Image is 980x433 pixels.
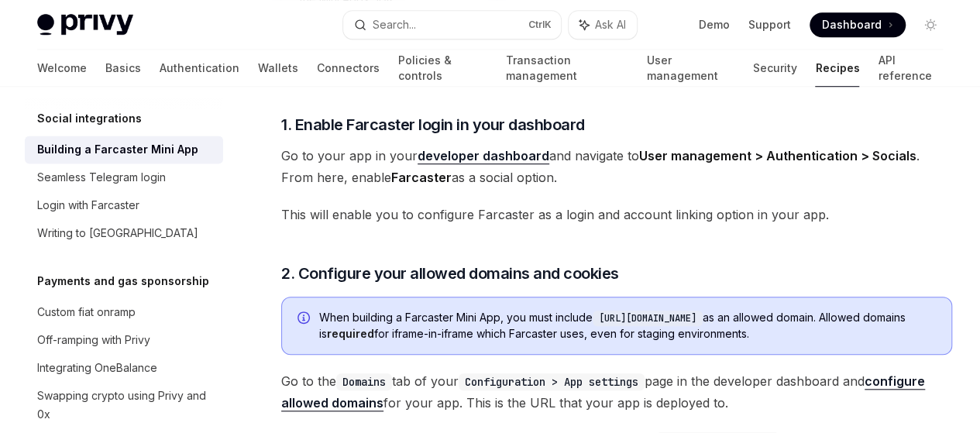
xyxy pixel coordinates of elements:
[815,50,859,87] a: Recipes
[281,145,952,188] span: Go to your app in your and navigate to . From here, enable as a social option.
[281,370,952,414] span: Go to the tab of your page in the developer dashboard and for your app. This is the URL that your...
[105,50,141,87] a: Basics
[37,272,209,290] h5: Payments and gas sponsorship
[25,354,223,382] a: Integrating OneBalance
[37,331,150,349] div: Off-ramping with Privy
[37,109,142,128] h5: Social integrations
[160,50,239,87] a: Authentication
[37,387,214,424] div: Swapping crypto using Privy and 0x
[297,311,313,327] svg: Info
[319,310,936,342] span: When building a Farcaster Mini App, you must include as an allowed domain. Allowed domains is for...
[25,191,223,219] a: Login with Farcaster
[595,17,626,33] span: Ask AI
[25,219,223,247] a: Writing to [GEOGRAPHIC_DATA]
[25,298,223,326] a: Custom fiat onramp
[505,50,628,87] a: Transaction management
[281,114,585,136] span: 1. Enable Farcaster login in your dashboard
[391,170,452,185] strong: Farcaster
[569,11,637,39] button: Ask AI
[37,14,133,36] img: light logo
[647,50,734,87] a: User management
[459,373,645,390] code: Configuration > App settings
[336,373,392,390] code: Domains
[373,15,416,34] div: Search...
[281,204,952,225] span: This will enable you to configure Farcaster as a login and account linking option in your app.
[37,168,166,187] div: Seamless Telegram login
[918,12,943,37] button: Toggle dark mode
[593,311,703,326] code: [URL][DOMAIN_NAME]
[37,359,157,377] div: Integrating OneBalance
[25,326,223,354] a: Off-ramping with Privy
[398,50,487,87] a: Policies & controls
[25,382,223,428] a: Swapping crypto using Privy and 0x
[822,17,882,33] span: Dashboard
[37,50,87,87] a: Welcome
[418,148,549,164] a: developer dashboard
[37,224,198,242] div: Writing to [GEOGRAPHIC_DATA]
[25,136,223,163] a: Building a Farcaster Mini App
[748,17,791,33] a: Support
[281,373,925,411] a: configure allowed domains
[37,140,198,159] div: Building a Farcaster Mini App
[639,148,916,163] strong: User management > Authentication > Socials
[37,303,136,321] div: Custom fiat onramp
[327,327,374,340] strong: required
[258,50,298,87] a: Wallets
[343,11,561,39] button: Search...CtrlK
[25,163,223,191] a: Seamless Telegram login
[810,12,906,37] a: Dashboard
[878,50,943,87] a: API reference
[699,17,730,33] a: Demo
[317,50,380,87] a: Connectors
[528,19,552,31] span: Ctrl K
[281,263,619,284] span: 2. Configure your allowed domains and cookies
[752,50,796,87] a: Security
[37,196,139,215] div: Login with Farcaster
